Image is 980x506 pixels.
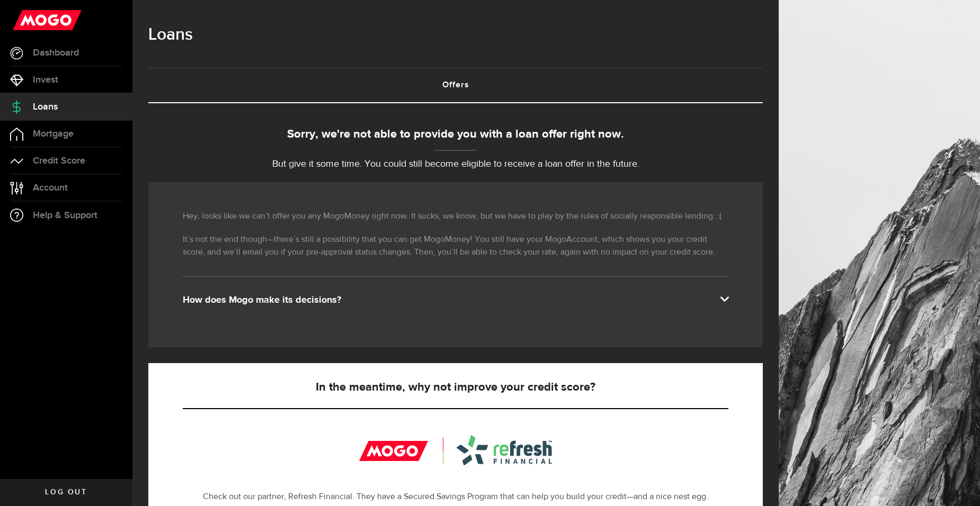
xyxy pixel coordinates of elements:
[148,126,763,143] div: Sorry, we're not able to provide you with a loan offer right now.
[33,211,97,220] span: Help & Support
[33,129,74,139] span: Mortgage
[183,210,728,223] p: Hey, looks like we can’t offer you any MogoMoney right now. It sucks, we know, but we have to pla...
[148,68,763,102] a: Offers
[45,489,87,496] span: Log out
[33,156,85,166] span: Credit Score
[936,462,980,506] iframe: LiveChat chat widget
[183,491,728,503] p: Check out our partner, Refresh Financial. They have a Secured Savings Program that can help you b...
[148,157,763,171] p: But give it some time. You could still become eligible to receive a loan offer in the future.
[183,294,728,306] div: How does Mogo make its decisions?
[33,48,79,58] span: Dashboard
[33,75,58,85] span: Invest
[33,183,68,193] span: Account
[33,102,58,112] span: Loans
[148,21,763,49] h1: Loans
[148,67,763,103] ul: Tabs Navigation
[183,233,728,259] p: It’s not the end though—there’s still a possibility that you can get MogoMoney! You still have yo...
[183,381,728,394] h5: In the meantime, why not improve your credit score?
